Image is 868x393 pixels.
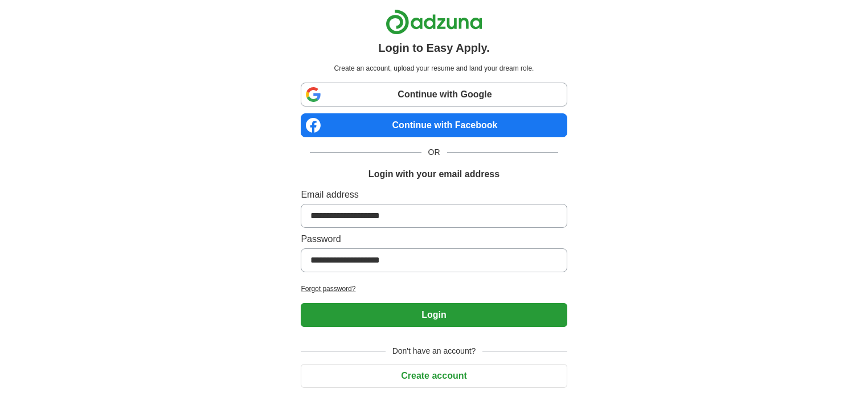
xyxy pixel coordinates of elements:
[301,232,567,246] label: Password
[386,9,482,35] img: Adzuna logo
[301,83,567,107] a: Continue with Google
[378,39,490,56] h1: Login to Easy Apply.
[301,113,567,137] a: Continue with Facebook
[301,284,567,294] a: Forgot password?
[301,371,567,380] a: Create account
[421,146,447,158] span: OR
[386,345,483,357] span: Don't have an account?
[301,364,567,388] button: Create account
[303,63,564,73] p: Create an account, upload your resume and land your dream role.
[369,167,499,181] h1: Login with your email address
[301,188,567,202] label: Email address
[301,303,567,327] button: Login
